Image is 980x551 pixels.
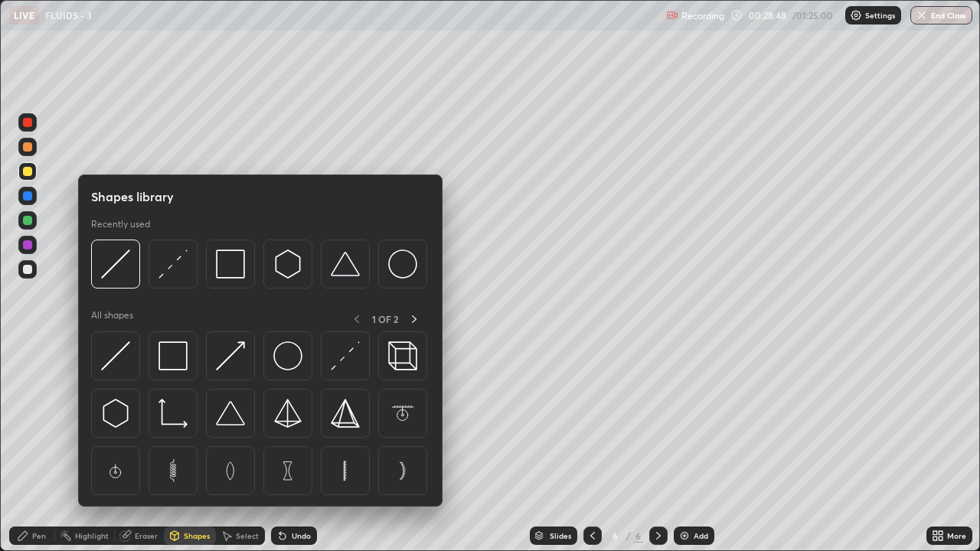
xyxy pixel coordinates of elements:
[273,341,302,370] img: svg+xml;charset=utf-8,%3Csvg%20xmlns%3D%22http%3A%2F%2Fwww.w3.org%2F2000%2Fsvg%22%20width%3D%2236...
[14,9,34,21] p: LIVE
[101,399,130,428] img: svg+xml;charset=utf-8,%3Csvg%20xmlns%3D%22http%3A%2F%2Fwww.w3.org%2F2000%2Fsvg%22%20width%3D%2230...
[331,341,360,370] img: svg+xml;charset=utf-8,%3Csvg%20xmlns%3D%22http%3A%2F%2Fwww.w3.org%2F2000%2Fsvg%22%20width%3D%2230...
[273,456,302,485] img: svg+xml;charset=utf-8,%3Csvg%20xmlns%3D%22http%3A%2F%2Fwww.w3.org%2F2000%2Fsvg%22%20width%3D%2265...
[388,249,417,279] img: svg+xml;charset=utf-8,%3Csvg%20xmlns%3D%22http%3A%2F%2Fwww.w3.org%2F2000%2Fsvg%22%20width%3D%2236...
[91,187,174,206] h5: Shapes library
[273,399,302,428] img: svg+xml;charset=utf-8,%3Csvg%20xmlns%3D%22http%3A%2F%2Fwww.w3.org%2F2000%2Fsvg%22%20width%3D%2234...
[135,532,158,540] div: Eraser
[947,532,966,540] div: More
[216,341,245,370] img: svg+xml;charset=utf-8,%3Csvg%20xmlns%3D%22http%3A%2F%2Fwww.w3.org%2F2000%2Fsvg%22%20width%3D%2230...
[634,529,643,543] div: 6
[158,249,188,279] img: svg+xml;charset=utf-8,%3Csvg%20xmlns%3D%22http%3A%2F%2Fwww.w3.org%2F2000%2Fsvg%22%20width%3D%2230...
[626,531,631,540] div: /
[331,456,360,485] img: svg+xml;charset=utf-8,%3Csvg%20xmlns%3D%22http%3A%2F%2Fwww.w3.org%2F2000%2Fsvg%22%20width%3D%2265...
[216,456,245,485] img: svg+xml;charset=utf-8,%3Csvg%20xmlns%3D%22http%3A%2F%2Fwww.w3.org%2F2000%2Fsvg%22%20width%3D%2265...
[273,249,302,279] img: svg+xml;charset=utf-8,%3Csvg%20xmlns%3D%22http%3A%2F%2Fwww.w3.org%2F2000%2Fsvg%22%20width%3D%2230...
[608,531,623,540] div: 6
[916,9,928,21] img: end-class-cross
[236,532,259,540] div: Select
[32,532,46,540] div: Pen
[694,532,708,540] div: Add
[865,11,895,19] p: Settings
[331,399,360,428] img: svg+xml;charset=utf-8,%3Csvg%20xmlns%3D%22http%3A%2F%2Fwww.w3.org%2F2000%2Fsvg%22%20width%3D%2234...
[158,341,188,370] img: svg+xml;charset=utf-8,%3Csvg%20xmlns%3D%22http%3A%2F%2Fwww.w3.org%2F2000%2Fsvg%22%20width%3D%2234...
[101,341,130,370] img: svg+xml;charset=utf-8,%3Csvg%20xmlns%3D%22http%3A%2F%2Fwww.w3.org%2F2000%2Fsvg%22%20width%3D%2230...
[158,399,188,428] img: svg+xml;charset=utf-8,%3Csvg%20xmlns%3D%22http%3A%2F%2Fwww.w3.org%2F2000%2Fsvg%22%20width%3D%2233...
[372,313,398,325] p: 1 OF 2
[850,9,862,21] img: class-settings-icons
[550,532,571,540] div: Slides
[101,249,130,279] img: svg+xml;charset=utf-8,%3Csvg%20xmlns%3D%22http%3A%2F%2Fwww.w3.org%2F2000%2Fsvg%22%20width%3D%2230...
[910,6,972,24] button: End Class
[678,530,691,542] img: add-slide-button
[184,532,210,540] div: Shapes
[91,309,133,328] p: All shapes
[216,249,245,279] img: svg+xml;charset=utf-8,%3Csvg%20xmlns%3D%22http%3A%2F%2Fwww.w3.org%2F2000%2Fsvg%22%20width%3D%2234...
[666,9,678,21] img: recording.375f2c34.svg
[91,218,150,230] p: Recently used
[101,456,130,485] img: svg+xml;charset=utf-8,%3Csvg%20xmlns%3D%22http%3A%2F%2Fwww.w3.org%2F2000%2Fsvg%22%20width%3D%2265...
[388,399,417,428] img: svg+xml;charset=utf-8,%3Csvg%20xmlns%3D%22http%3A%2F%2Fwww.w3.org%2F2000%2Fsvg%22%20width%3D%2265...
[158,456,188,485] img: svg+xml;charset=utf-8,%3Csvg%20xmlns%3D%22http%3A%2F%2Fwww.w3.org%2F2000%2Fsvg%22%20width%3D%2265...
[45,9,92,21] p: FLUIDS - 3
[681,10,724,21] p: Recording
[388,341,417,370] img: svg+xml;charset=utf-8,%3Csvg%20xmlns%3D%22http%3A%2F%2Fwww.w3.org%2F2000%2Fsvg%22%20width%3D%2235...
[388,456,417,485] img: svg+xml;charset=utf-8,%3Csvg%20xmlns%3D%22http%3A%2F%2Fwww.w3.org%2F2000%2Fsvg%22%20width%3D%2265...
[75,532,109,540] div: Highlight
[216,399,245,428] img: svg+xml;charset=utf-8,%3Csvg%20xmlns%3D%22http%3A%2F%2Fwww.w3.org%2F2000%2Fsvg%22%20width%3D%2238...
[331,249,360,279] img: svg+xml;charset=utf-8,%3Csvg%20xmlns%3D%22http%3A%2F%2Fwww.w3.org%2F2000%2Fsvg%22%20width%3D%2238...
[292,532,311,540] div: Undo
